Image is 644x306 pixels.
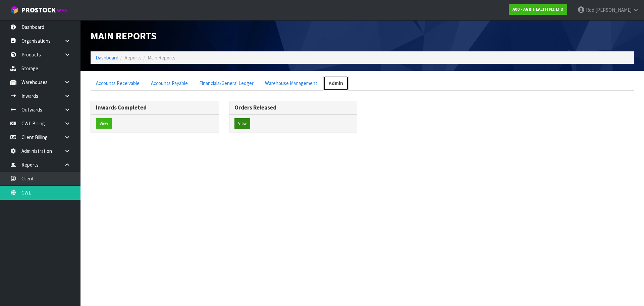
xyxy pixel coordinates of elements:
[91,29,157,42] span: Main Reports
[323,76,348,90] a: Admin
[234,118,250,129] button: View
[124,54,142,61] span: Reports
[96,104,214,111] h3: Inwards Completed
[148,54,175,61] span: Main Reports
[10,6,18,14] img: cube-alt.png
[96,118,112,129] button: View
[194,76,259,90] a: Financials/General Ledger
[586,7,594,13] span: Rod
[234,104,352,111] h3: Orders Released
[260,76,323,90] a: Warehouse Management
[91,76,145,90] a: Accounts Receivable
[595,7,632,13] span: [PERSON_NAME]
[146,76,193,90] a: Accounts Payable
[21,6,56,14] span: ProStock
[57,7,67,14] small: WMS
[509,4,567,15] a: A00 - AGRIHEALTH NZ LTD
[513,6,563,12] strong: A00 - AGRIHEALTH NZ LTD
[96,54,118,61] a: Dashboard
